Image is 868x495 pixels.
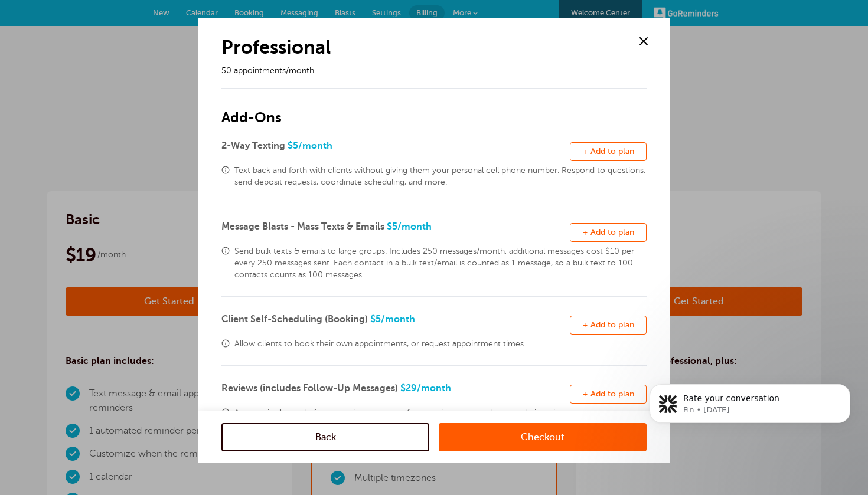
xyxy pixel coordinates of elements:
[221,383,398,394] span: Reviews (includes Follow-Up Messages)
[221,423,429,451] a: Back
[298,140,332,151] span: /month
[221,221,384,232] span: Message Blasts - Mass Texts & Emails
[582,228,634,237] span: + Add to plan
[234,165,647,188] span: Text back and forth with clients without giving them your personal cell phone number. Respond to ...
[417,383,451,394] span: /month
[400,383,451,394] span: $29
[570,223,647,242] button: + Add to plan
[221,35,620,59] h1: Professional
[370,314,415,324] span: $5
[582,320,634,329] span: + Add to plan
[221,65,620,77] p: 50 appointments/month
[234,245,647,281] span: Send bulk texts & emails to large groups. Includes 250 messages/month, additional messages cost $...
[439,423,647,451] a: Checkout
[288,140,332,151] span: $5
[632,359,868,489] iframe: Intercom notifications message
[221,88,647,127] h2: Add-Ons
[221,140,285,151] span: 2-Way Texting
[570,142,647,161] button: + Add to plan
[381,314,415,324] span: /month
[221,314,368,324] span: Client Self-Scheduling (Booking)
[570,385,647,404] button: + Add to plan
[234,338,647,350] span: Allow clients to book their own appointments, or request appointment times.
[570,316,647,335] button: + Add to plan
[582,147,634,156] span: + Add to plan
[387,221,432,232] span: $5
[582,389,634,398] span: + Add to plan
[397,221,432,232] span: /month
[234,407,647,419] span: Automatically send clients a review requests after appointments, and screen their reviews.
